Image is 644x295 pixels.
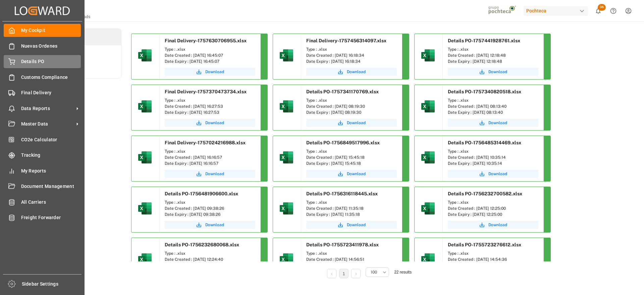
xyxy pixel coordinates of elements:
span: Details PO-1756232700582.xlsx [448,191,522,196]
img: microsoft-excel-2019--v1.png [137,149,153,165]
span: Final Delivery-1757370473734.xlsx [165,89,247,94]
img: microsoft-excel-2019--v1.png [420,47,436,63]
a: 1 [343,272,345,276]
span: CO2e Calculator [21,136,81,143]
span: Download [347,120,366,126]
span: Final Delivery-1757456314097.xlsx [306,38,386,43]
li: Previous Page [327,269,336,278]
a: Freight Forwarder [4,211,81,224]
span: 36 [598,4,606,11]
img: microsoft-excel-2019--v1.png [278,98,294,114]
div: Type : .xlsx [306,199,397,205]
button: Download [448,170,538,178]
button: Help Center [606,3,621,18]
span: Download [347,69,366,75]
div: Date Created : [DATE] 08:13:40 [448,103,538,109]
span: Download [205,171,224,177]
span: Details PO-1756481906600.xlsx [165,191,238,196]
div: Date Created : [DATE] 11:35:18 [306,205,397,211]
span: Details PO-1756316118445.xlsx [306,191,378,196]
div: Date Created : [DATE] 10:35:14 [448,154,538,160]
a: Document Management [4,180,81,193]
span: Final Delivery-1757024216988.xlsx [165,140,246,145]
span: Final Delivery [21,89,81,96]
button: Download [448,119,538,127]
span: Details PO-1756485314469.xlsx [448,140,521,145]
img: microsoft-excel-2019--v1.png [137,47,153,63]
div: Type : .xlsx [165,97,255,103]
span: 100 [371,269,377,275]
img: microsoft-excel-2019--v1.png [137,98,153,114]
div: Type : .xlsx [448,46,538,52]
img: microsoft-excel-2019--v1.png [137,200,153,216]
div: Date Created : [DATE] 15:45:18 [306,154,397,160]
div: Type : .xlsx [448,250,538,256]
a: Download [306,68,397,76]
a: Customs Compliance [4,70,81,84]
img: microsoft-excel-2019--v1.png [278,251,294,267]
a: Download [165,68,255,76]
div: Date Expiry : [DATE] 08:19:30 [306,109,397,115]
button: Download [448,221,538,229]
button: Download [306,221,397,229]
a: My Reports [4,164,81,177]
a: CO2e Calculator [4,133,81,146]
span: Download [205,222,224,228]
div: Date Created : [DATE] 12:25:00 [448,205,538,211]
div: Date Expiry : [DATE] 16:16:57 [165,160,255,166]
span: Details PO-1756849517996.xlsx [306,140,380,145]
a: Details PO [4,55,81,68]
li: Next Page [351,269,361,278]
span: Details PO-1757341170769.xlsx [306,89,379,94]
div: Date Created : [DATE] 16:18:34 [306,52,397,58]
div: Type : .xlsx [165,199,255,205]
span: Details PO-1757340820518.xlsx [448,89,521,94]
a: Download [165,119,255,127]
img: microsoft-excel-2019--v1.png [278,149,294,165]
img: pochtecaImg.jpg_1689854062.jpg [486,5,519,17]
div: Date Expiry : [DATE] 16:27:53 [165,109,255,115]
div: Date Created : [DATE] 09:38:26 [165,205,255,211]
span: Tracking [21,152,81,159]
div: Type : .xlsx [306,250,397,256]
a: My Cockpit [4,24,81,37]
div: Date Expiry : [DATE] 15:45:18 [306,160,397,166]
span: Download [488,120,507,126]
img: microsoft-excel-2019--v1.png [420,98,436,114]
a: Tracking [4,149,81,162]
span: My Cockpit [21,27,81,34]
div: Type : .xlsx [306,97,397,103]
div: Date Expiry : [DATE] 12:25:00 [448,211,538,217]
div: Type : .xlsx [306,148,397,154]
div: Date Expiry : [DATE] 16:18:34 [306,58,397,64]
span: Details PO [21,58,81,65]
img: microsoft-excel-2019--v1.png [420,251,436,267]
div: Date Created : [DATE] 16:45:07 [165,52,255,58]
button: show 36 new notifications [591,3,606,18]
a: Nuevas Ordenes [4,39,81,52]
span: Master Data [21,120,74,128]
div: Type : .xlsx [165,250,255,256]
div: Date Expiry : [DATE] 11:35:18 [306,211,397,217]
a: Download [165,221,255,229]
span: Details PO-1756232680068.xlsx [165,242,239,247]
span: Download [205,69,224,75]
div: Date Created : [DATE] 14:54:36 [448,256,538,262]
span: 22 results [394,270,412,275]
div: Type : .xlsx [165,148,255,154]
span: Download [488,69,507,75]
button: Download [165,170,255,178]
a: All Carriers [4,195,81,208]
img: microsoft-excel-2019--v1.png [420,149,436,165]
div: Type : .xlsx [165,46,255,52]
a: Download [448,68,538,76]
div: Pochteca [524,6,588,16]
span: Download [488,171,507,177]
div: Type : .xlsx [306,46,397,52]
button: Download [306,170,397,178]
button: Download [306,119,397,127]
